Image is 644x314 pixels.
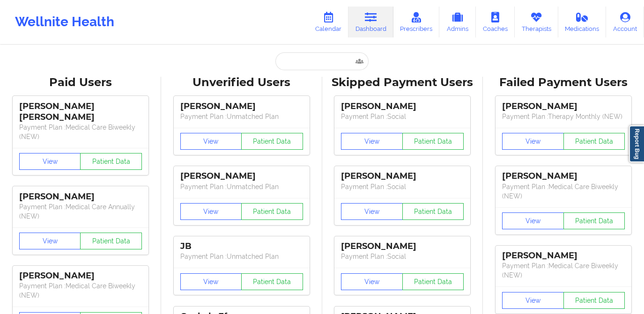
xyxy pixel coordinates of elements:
button: View [341,203,403,220]
p: Payment Plan : Medical Care Annually (NEW) [19,202,142,221]
div: [PERSON_NAME] [341,101,464,112]
a: Coaches [476,7,515,37]
a: Medications [558,7,607,37]
a: Report Bug [629,125,644,162]
div: Unverified Users [168,75,316,90]
div: [PERSON_NAME] [341,241,464,252]
button: Patient Data [80,233,142,249]
button: Patient Data [402,273,464,290]
div: [PERSON_NAME] [180,171,303,182]
button: Patient Data [563,212,625,229]
a: Therapists [515,7,558,37]
div: [PERSON_NAME] [PERSON_NAME] [19,101,142,123]
a: Dashboard [348,7,393,37]
p: Payment Plan : Medical Care Biweekly (NEW) [502,182,625,201]
button: Patient Data [402,203,464,220]
div: [PERSON_NAME] [341,171,464,182]
div: Failed Payment Users [489,75,637,90]
button: View [341,273,403,290]
a: Account [606,7,644,37]
p: Payment Plan : Unmatched Plan [180,252,303,261]
p: Payment Plan : Unmatched Plan [180,112,303,121]
p: Payment Plan : Social [341,252,464,261]
a: Prescribers [393,7,440,37]
button: View [19,153,81,170]
p: Payment Plan : Therapy Monthly (NEW) [502,112,625,121]
p: Payment Plan : Social [341,112,464,121]
p: Payment Plan : Unmatched Plan [180,182,303,191]
div: [PERSON_NAME] [502,250,625,261]
div: Paid Users [7,75,155,90]
button: View [180,273,242,290]
div: [PERSON_NAME] [502,171,625,182]
div: [PERSON_NAME] [502,101,625,112]
button: Patient Data [402,133,464,150]
div: [PERSON_NAME] [19,270,142,281]
button: Patient Data [80,153,142,170]
div: Skipped Payment Users [329,75,477,90]
button: View [180,133,242,150]
a: Calendar [308,7,348,37]
p: Payment Plan : Medical Care Biweekly (NEW) [19,281,142,300]
button: Patient Data [241,133,303,150]
div: [PERSON_NAME] [180,101,303,112]
div: [PERSON_NAME] [19,191,142,202]
p: Payment Plan : Medical Care Biweekly (NEW) [19,123,142,141]
div: JB [180,241,303,252]
button: View [502,212,564,229]
button: View [19,233,81,249]
a: Admins [439,7,476,37]
button: Patient Data [563,292,625,309]
p: Payment Plan : Social [341,182,464,191]
button: Patient Data [563,133,625,150]
p: Payment Plan : Medical Care Biweekly (NEW) [502,261,625,280]
button: View [180,203,242,220]
button: Patient Data [241,273,303,290]
button: View [502,292,564,309]
button: View [341,133,403,150]
button: View [502,133,564,150]
button: Patient Data [241,203,303,220]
